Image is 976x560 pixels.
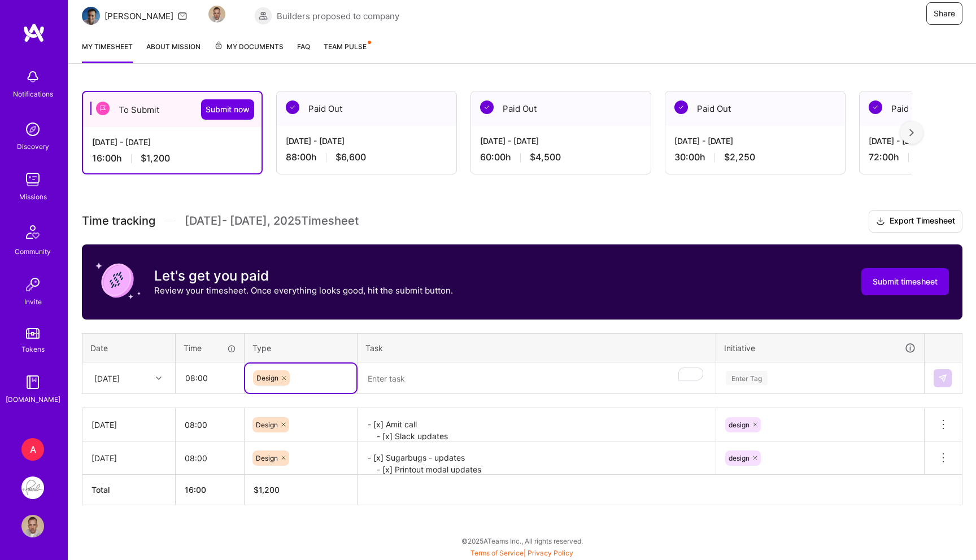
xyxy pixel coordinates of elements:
[176,443,244,473] input: HH:MM
[674,151,836,163] div: 30:00 h
[256,454,278,462] span: Design
[359,409,714,440] textarea: - [x] Amit call - [x] Slack updates - [x] SO insurance info (RCM) - updates - [x] Second Opinion ...
[934,8,955,19] span: Share
[21,438,44,461] div: A
[68,527,976,555] div: © 2025 ATeams Inc., All rights reserved.
[141,152,170,164] span: $1,200
[176,475,245,505] th: 16:00
[185,214,359,228] span: [DATE] - [DATE] , 2025 Timesheet
[184,342,236,354] div: Time
[480,100,494,114] img: Paid Out
[729,421,750,429] span: design
[214,41,284,53] span: My Documents
[286,100,299,114] img: Paid Out
[926,2,962,25] button: Share
[530,151,561,163] span: $4,500
[674,135,836,147] div: [DATE] - [DATE]
[480,151,642,163] div: 60:00 h
[210,5,224,24] a: Team Member Avatar
[665,91,845,126] div: Paid Out
[154,268,453,285] h3: Let's get you paid
[83,92,262,127] div: To Submit
[95,258,141,303] img: coin
[358,333,716,362] th: Task
[21,371,44,393] img: guide book
[24,296,42,308] div: Invite
[176,363,243,393] input: HH:MM
[726,369,768,387] div: Enter Tag
[324,41,370,63] a: Team Pulse
[82,7,100,25] img: Team Architect
[909,129,914,137] img: right
[938,374,947,383] img: Submit
[470,549,524,557] a: Terms of Service
[528,549,573,557] a: Privacy Policy
[480,135,642,147] div: [DATE] - [DATE]
[15,246,51,257] div: Community
[471,91,651,126] div: Paid Out
[104,10,173,22] div: [PERSON_NAME]
[206,104,250,115] span: Submit now
[254,7,272,25] img: Builders proposed to company
[176,410,244,440] input: HH:MM
[26,328,40,339] img: tokens
[724,151,755,163] span: $2,250
[17,141,49,152] div: Discovery
[359,443,714,474] textarea: - [x] Sugarbugs - updates - [x] Printout modal updates - [x] WIP Second Opinion (and NATIVE APIs)...
[335,151,366,163] span: $6,600
[724,342,916,355] div: Initiative
[146,41,201,63] a: About Mission
[91,419,166,431] div: [DATE]
[94,372,120,384] div: [DATE]
[21,476,44,499] img: Pearl: Product Team
[19,515,47,537] a: User Avatar
[19,476,47,499] a: Pearl: Product Team
[21,168,44,191] img: teamwork
[156,375,162,381] i: icon Chevron
[23,23,45,43] img: logo
[82,214,155,228] span: Time tracking
[154,285,453,296] p: Review your timesheet. Once everything looks good, hit the submit button.
[82,475,176,505] th: Total
[214,41,284,63] a: My Documents
[208,6,225,23] img: Team Member Avatar
[82,41,133,63] a: My timesheet
[729,454,750,462] span: design
[21,343,45,355] div: Tokens
[201,99,254,120] button: Submit now
[82,333,176,362] th: Date
[286,151,447,163] div: 88:00 h
[674,100,688,114] img: Paid Out
[21,65,44,88] img: bell
[277,91,456,126] div: Paid Out
[19,191,47,203] div: Missions
[286,135,447,147] div: [DATE] - [DATE]
[873,276,938,287] span: Submit timesheet
[277,10,399,22] span: Builders proposed to company
[297,41,310,63] a: FAQ
[869,210,962,233] button: Export Timesheet
[91,452,166,464] div: [DATE]
[6,393,60,405] div: [DOMAIN_NAME]
[92,136,252,148] div: [DATE] - [DATE]
[21,118,44,141] img: discovery
[359,364,714,393] textarea: To enrich screen reader interactions, please activate Accessibility in Grammarly extension settings
[245,333,358,362] th: Type
[21,273,44,296] img: Invite
[256,374,278,382] span: Design
[861,268,949,295] button: Submit timesheet
[324,42,367,51] span: Team Pulse
[92,152,252,164] div: 16:00 h
[178,11,187,20] i: icon Mail
[256,421,278,429] span: Design
[96,102,110,115] img: To Submit
[470,549,573,557] span: |
[876,216,885,228] i: icon Download
[19,218,46,246] img: Community
[869,100,882,114] img: Paid Out
[19,438,47,461] a: A
[13,88,53,100] div: Notifications
[254,485,280,495] span: $ 1,200
[21,515,44,537] img: User Avatar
